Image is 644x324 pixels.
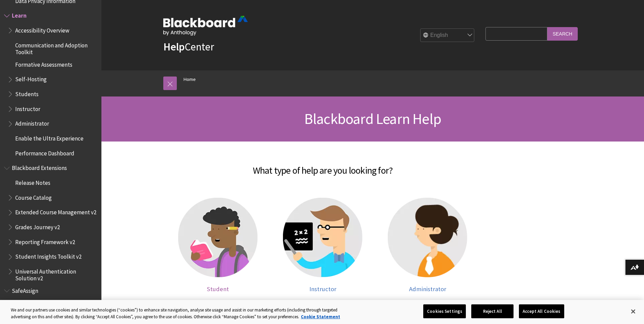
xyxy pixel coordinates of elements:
[15,74,47,83] span: Self-Hosting
[113,155,532,177] h2: What type of help are you looking for?
[15,207,96,216] span: Extended Course Management v2
[304,109,441,128] span: Blackboard Learn Help
[471,304,514,319] button: Reject All
[163,16,248,36] img: Blackboard by Anthology
[423,304,466,319] button: Cookies Settings
[163,40,214,53] a: HelpCenter
[207,285,229,293] span: Student
[184,75,196,84] a: Home
[547,27,578,40] input: Search
[172,198,264,293] a: Student help Student
[4,10,97,159] nav: Book outline for Blackboard Learn Help
[519,304,564,319] button: Accept All Cookies
[178,198,258,277] img: Student help
[15,118,49,127] span: Administrator
[15,59,72,68] span: Formative Assessments
[626,304,641,319] button: Close
[15,103,40,112] span: Instructor
[421,29,475,42] select: Site Language Selector
[163,40,185,53] strong: Help
[283,198,362,277] img: Instructor help
[301,314,340,320] a: More information about your privacy, opens in a new tab
[11,307,354,320] div: We and our partners use cookies and similar technologies (“cookies”) to enhance site navigation, ...
[382,198,473,293] a: Administrator help Administrator
[15,192,52,201] span: Course Catalog
[15,148,74,157] span: Performance Dashboard
[15,25,69,34] span: Accessibility Overview
[12,10,27,19] span: Learn
[12,285,38,294] span: SafeAssign
[12,163,67,172] span: Blackboard Extensions
[409,285,446,293] span: Administrator
[15,177,50,186] span: Release Notes
[15,88,39,98] span: Students
[15,251,81,260] span: Student Insights Toolkit v2
[15,236,75,245] span: Reporting Framework v2
[15,40,97,56] span: Communication and Adoption Toolkit
[309,285,336,293] span: Instructor
[15,133,84,142] span: Enable the Ultra Experience
[15,221,60,231] span: Grades Journey v2
[388,198,467,277] img: Administrator help
[277,198,368,293] a: Instructor help Instructor
[4,163,97,282] nav: Book outline for Blackboard Extensions
[15,266,97,282] span: Universal Authentication Solution v2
